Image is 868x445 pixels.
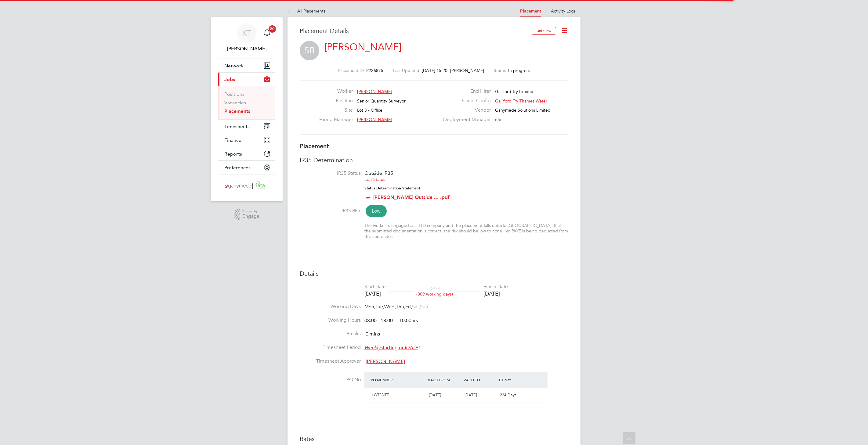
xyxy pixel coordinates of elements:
[495,117,501,122] span: n/a
[364,345,419,351] span: starting on
[218,23,275,52] a: KT[PERSON_NAME]
[439,107,491,113] label: Vendor
[218,59,275,72] button: Network
[224,108,250,114] a: Placements
[439,98,491,104] label: Client Config
[300,270,568,278] h3: Details
[218,120,275,133] button: Timesheets
[396,304,405,310] span: Thu,
[439,88,491,95] label: End Hirer
[495,107,551,113] span: Ganymede Solutions Limited
[375,304,384,310] span: Tue,
[508,68,530,73] span: In progress
[224,77,235,82] span: Jobs
[269,25,276,33] span: 20
[218,133,275,147] button: Finance
[494,68,506,73] label: Status
[319,88,353,95] label: Worker
[551,8,576,14] a: Activity Logs
[364,318,418,324] div: 08:00 - 18:00
[465,392,477,397] span: [DATE]
[405,345,419,351] em: [DATE]
[497,374,533,385] div: Expiry
[300,344,361,351] label: Timesheet Period
[300,358,361,364] label: Timesheet Approver
[373,194,450,200] a: [PERSON_NAME] Outside ... .pdf
[300,208,361,214] label: IR35 Risk
[224,63,244,69] span: Network
[364,186,420,190] strong: Status Determination Statement
[500,392,516,397] span: 234 Days
[495,98,547,104] span: Galliford Try Thames Water
[224,151,242,157] span: Reports
[384,304,396,310] span: Wed,
[372,392,389,397] span: LOT3SITE
[242,29,251,37] span: KT
[364,304,375,310] span: Mon,
[324,41,401,53] a: [PERSON_NAME]
[224,165,251,170] span: Preferences
[319,98,353,104] label: Position
[218,161,275,174] button: Preferences
[366,205,387,217] span: Low
[364,223,568,239] div: The worker is engaged as a LTD company and the placement falls outside [GEOGRAPHIC_DATA]. If all ...
[483,290,508,297] div: [DATE]
[319,107,353,113] label: Site
[211,17,283,201] nav: Main navigation
[416,291,453,297] span: (309 working days)
[450,68,484,73] span: [PERSON_NAME]
[242,209,259,214] span: Powered by
[300,317,361,324] label: Working Hours
[218,181,275,190] a: Go to home page
[364,177,385,182] a: Edit Status
[405,304,412,310] span: Fri,
[393,68,419,73] label: Last Updated
[218,73,275,86] button: Jobs
[242,214,259,219] span: Engage
[319,117,353,123] label: Hiring Manager
[426,374,462,385] div: Valid From
[357,107,382,113] span: Lot 3 - Office
[483,284,508,290] div: Finish Date
[300,27,527,35] h3: Placement Details
[366,68,383,73] span: P226875
[218,147,275,160] button: Reports
[364,345,381,351] em: Weekly
[224,100,246,106] a: Vacancies
[462,374,498,385] div: Valid To
[357,117,392,122] span: [PERSON_NAME]
[366,358,405,364] span: [PERSON_NAME]
[412,304,420,310] span: Sat,
[357,98,406,104] span: Senior Quantity Surveyor
[234,209,260,220] a: Powered byEngage
[338,68,364,73] label: Placement ID
[218,45,275,52] span: Katie Townend
[429,392,441,397] span: [DATE]
[300,170,361,177] label: IR35 Status
[532,27,556,35] button: Unfollow
[422,68,450,73] span: [DATE] 15:20 -
[218,86,275,119] div: Jobs
[224,91,244,97] a: Positions
[300,303,361,310] label: Working Days
[300,41,319,60] span: SB
[224,124,250,129] span: Timesheets
[413,286,456,297] div: DAYS
[261,23,273,43] a: 20
[300,377,361,383] label: PO No
[364,284,386,290] div: Start Date
[300,156,568,164] h3: IR35 Determination
[300,142,329,150] b: Placement
[396,318,418,324] span: 10.00hrs
[369,374,426,385] div: PO Number
[300,331,361,337] label: Breaks
[223,181,271,190] img: ganymedesolutions-logo-retina.png
[420,304,428,310] span: Sun
[364,170,393,176] span: Outside IR35
[495,89,533,94] span: Galliford Try Limited
[366,331,380,337] span: 0 mins
[439,117,491,123] label: Deployment Manager
[288,8,325,14] a: All Placements
[300,435,568,443] h3: Rates
[520,9,541,14] a: Placement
